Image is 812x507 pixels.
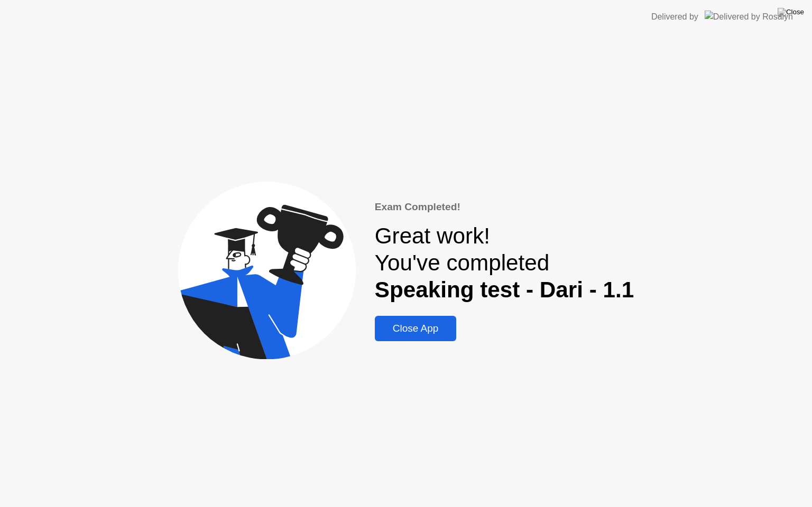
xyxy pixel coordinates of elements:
div: Great work! You've completed [375,223,634,303]
div: Exam Completed! [375,200,634,215]
b: Speaking test - Dari - 1.1 [375,277,634,302]
div: Delivered by [651,11,698,23]
img: Delivered by Rosalyn [705,11,793,23]
button: Close App [375,316,457,341]
div: Close App [378,323,454,334]
img: Close [778,8,804,16]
